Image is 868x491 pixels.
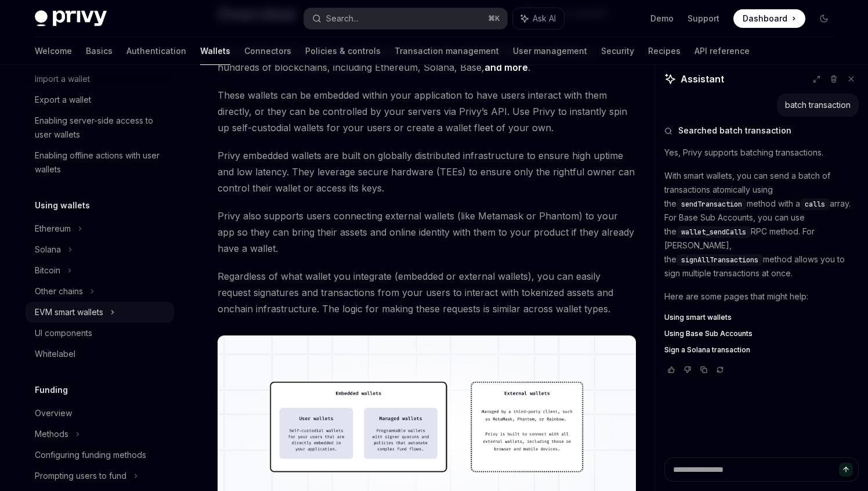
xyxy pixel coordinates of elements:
a: Using smart wallets [664,313,859,322]
a: UI components [26,323,174,344]
div: Search... [326,12,359,26]
a: Security [601,37,634,65]
a: User management [513,37,587,65]
div: Bitcoin [35,263,60,277]
div: EVM smart wallets [35,305,103,319]
span: ⌘ K [488,14,500,23]
a: Support [688,13,719,24]
a: Demo [650,13,674,24]
a: and more [484,62,528,74]
a: Policies & controls [305,37,381,65]
span: signAllTransactions [681,255,758,265]
button: Search...⌘K [304,8,507,29]
span: Privy also supports users connecting external wallets (like Metamask or Phantom) to your app so t... [218,208,636,257]
p: With smart wallets, you can send a batch of transactions atomically using the method with a array... [664,169,859,280]
div: Export a wallet [35,93,91,107]
a: Export a wallet [26,89,174,110]
span: Privy embedded wallets are built on globally distributed infrastructure to ensure high uptime and... [218,147,636,196]
span: Using smart wallets [664,313,732,322]
div: Prompting users to fund [35,469,126,483]
span: Using Base Sub Accounts [664,329,753,338]
p: Here are some pages that might help: [664,290,859,304]
button: Send message [839,463,853,476]
span: Searched batch transaction [678,125,791,136]
a: Overview [26,403,174,424]
div: Other chains [35,284,83,298]
div: Methods [35,427,68,441]
span: These wallets can be embedded within your application to have users interact with them directly, ... [218,87,636,136]
div: Enabling offline actions with user wallets [35,149,167,176]
a: Authentication [126,37,186,65]
div: Enabling server-side access to user wallets [35,114,167,142]
a: Welcome [35,37,72,65]
span: Regardless of what wallet you integrate (embedded or external wallets), you can easily request si... [218,268,636,317]
span: wallet_sendCalls [681,228,746,237]
a: Dashboard [733,9,805,28]
span: Assistant [681,72,724,86]
div: Configuring funding methods [35,448,146,462]
span: calls [805,200,825,209]
a: API reference [695,37,750,65]
a: Transaction management [395,37,499,65]
button: Toggle dark mode [815,9,833,28]
a: Basics [86,37,113,65]
a: Enabling server-side access to user wallets [26,110,174,145]
a: Whitelabel [26,344,174,364]
div: Whitelabel [35,347,75,361]
button: Searched batch transaction [664,125,859,136]
h5: Funding [35,383,68,397]
span: Dashboard [743,13,787,24]
a: Wallets [200,37,230,65]
div: batch transaction [785,99,851,111]
img: dark logo [35,10,107,27]
h5: Using wallets [35,198,90,212]
a: Configuring funding methods [26,445,174,465]
a: Using Base Sub Accounts [664,329,859,338]
div: Solana [35,243,61,257]
div: Ethereum [35,222,71,236]
a: Enabling offline actions with user wallets [26,145,174,180]
span: Ask AI [533,13,556,24]
a: Recipes [648,37,681,65]
a: Sign a Solana transaction [664,345,859,355]
p: Yes, Privy supports batching transactions. [664,146,859,160]
div: Overview [35,406,72,420]
a: Connectors [244,37,291,65]
button: Ask AI [513,8,564,29]
span: Sign a Solana transaction [664,345,750,355]
div: UI components [35,326,92,340]
span: sendTransaction [681,200,742,209]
